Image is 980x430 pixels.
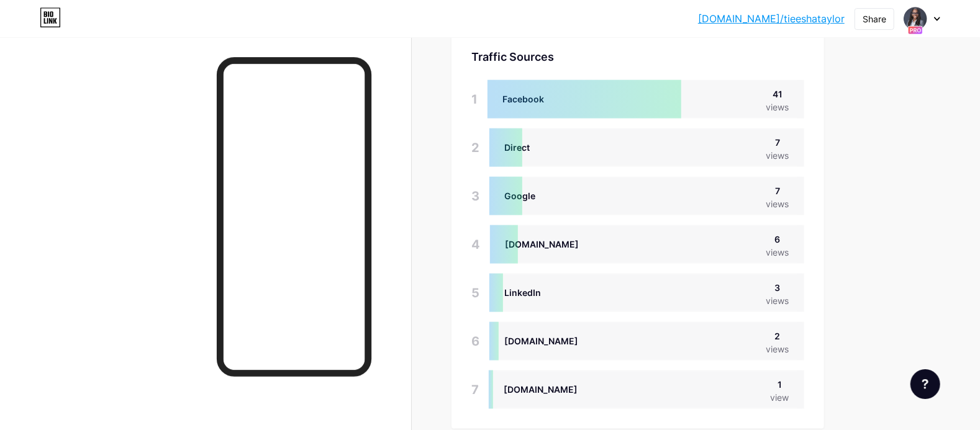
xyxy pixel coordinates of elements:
div: [DOMAIN_NAME] [505,238,579,251]
div: 5 [471,274,479,312]
div: views [766,294,789,307]
div: 3 [766,281,789,294]
div: [DOMAIN_NAME] [504,334,578,347]
div: 2 [471,128,479,167]
div: 1 [771,378,789,391]
div: views [766,101,789,114]
div: view [771,391,789,404]
a: [DOMAIN_NAME]/tieeshataylor [698,11,845,26]
div: 7 [766,184,789,197]
div: 4 [471,225,480,264]
img: thelegalpodcast [904,7,927,30]
div: Traffic Sources [471,48,804,65]
div: 2 [766,329,789,343]
div: 6 [766,233,789,246]
div: 7 [766,136,789,149]
div: 41 [766,87,789,101]
div: 1 [471,80,478,119]
div: Share [863,12,886,25]
div: views [766,149,789,162]
div: LinkedIn [504,286,541,299]
div: 6 [471,322,479,361]
div: 3 [471,177,479,215]
div: views [766,246,789,259]
div: views [766,343,789,356]
div: views [766,197,789,210]
div: [DOMAIN_NAME] [504,383,578,396]
div: 7 [471,370,479,409]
